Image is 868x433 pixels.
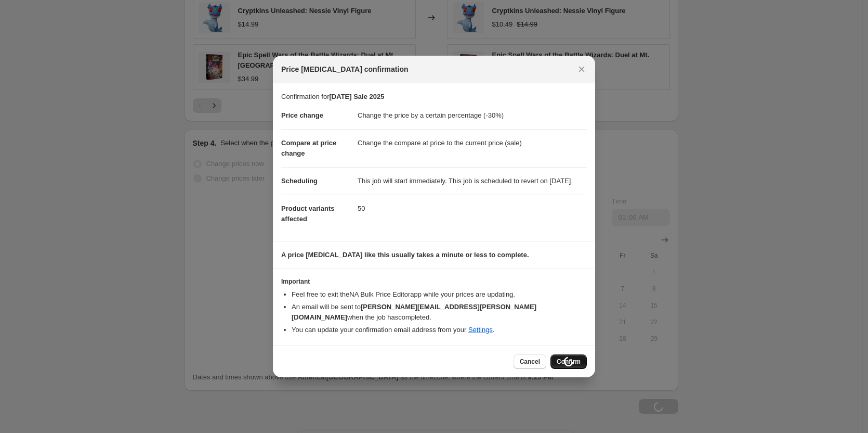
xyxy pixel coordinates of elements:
[281,251,529,259] b: A price [MEDICAL_DATA] like this usually takes a minute or less to complete.
[292,289,587,300] li: Feel free to exit the NA Bulk Price Editor app while your prices are updating.
[281,64,409,74] span: Price [MEDICAL_DATA] confirmation
[281,205,335,223] span: Product variants affected
[292,302,587,323] li: An email will be sent to when the job has completed .
[281,277,587,286] h3: Important
[468,326,493,334] a: Settings
[358,195,587,222] dd: 50
[358,167,587,195] dd: This job will start immediately. This job is scheduled to revert on [DATE].
[292,325,587,335] li: You can update your confirmation email address from your .
[358,129,587,157] dd: Change the compare at price to the current price (sale)
[281,92,587,102] p: Confirmation for
[329,93,384,100] b: [DATE] Sale 2025
[358,102,587,129] dd: Change the price by a certain percentage (-30%)
[520,358,540,366] span: Cancel
[281,111,323,119] span: Price change
[292,303,536,321] b: [PERSON_NAME][EMAIL_ADDRESS][PERSON_NAME][DOMAIN_NAME]
[514,354,546,369] button: Cancel
[281,177,318,185] span: Scheduling
[281,139,336,157] span: Compare at price change
[574,62,589,77] button: Close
